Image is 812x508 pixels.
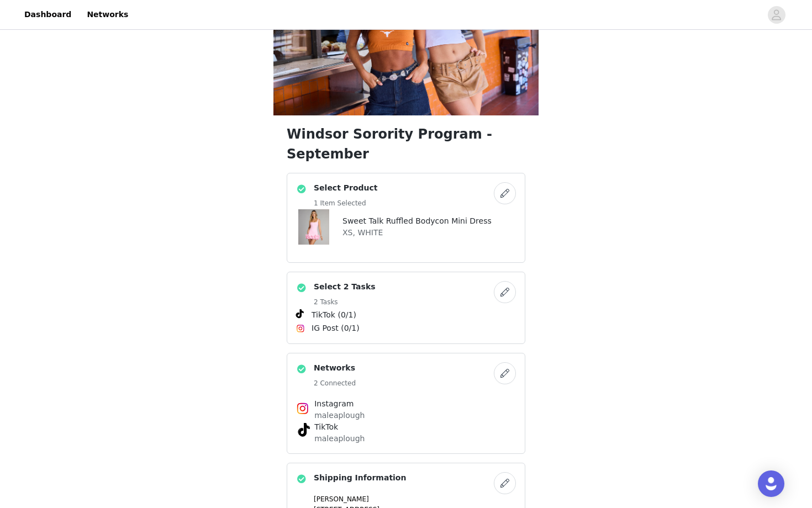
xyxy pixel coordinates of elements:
[314,198,378,208] h5: 1 Item Selected
[314,494,516,504] p: [PERSON_NAME]
[314,281,376,293] h4: Select 2 Tasks
[298,209,330,245] img: Sweet Talk Ruffled Bodycon Mini Dress
[314,398,498,410] h4: Instagram
[312,322,360,334] span: IG Post (0/1)
[287,272,525,344] div: Select 2 Tasks
[314,297,376,307] h5: 2 Tasks
[296,324,305,333] img: Instagram Icon
[80,2,135,27] a: Networks
[342,215,492,227] h4: Sweet Talk Ruffled Bodycon Mini Dress
[18,2,78,27] a: Dashboard
[312,309,356,321] span: TikTok (0/1)
[314,410,498,421] p: maleaplough
[771,6,782,24] div: avatar
[314,472,406,484] h4: Shipping Information
[314,182,378,194] h4: Select Product
[287,173,525,263] div: Select Product
[758,470,784,497] div: Open Intercom Messenger
[287,124,525,164] h1: Windsor Sorority Program - September
[314,433,498,444] p: maleaplough
[314,421,498,433] h4: TikTok
[287,353,525,454] div: Networks
[314,362,356,374] h4: Networks
[314,378,356,388] h5: 2 Connected
[296,402,309,415] img: Instagram Icon
[342,227,492,239] p: XS, WHITE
